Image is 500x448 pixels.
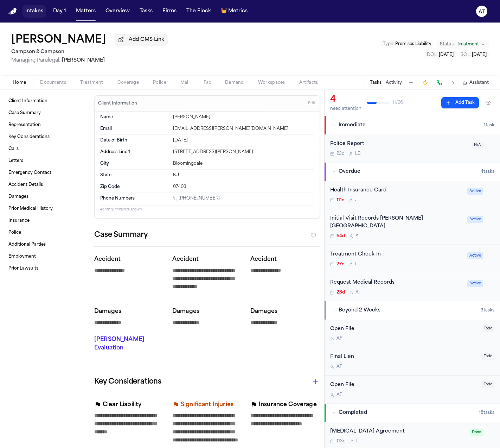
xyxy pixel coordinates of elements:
h2: Key Considerations [94,376,161,387]
a: Tasks [137,5,155,18]
dt: Name [100,114,169,120]
button: crownMetrics [218,5,250,18]
a: Employment [6,251,84,262]
button: Completed18tasks [325,404,500,422]
span: A [355,233,359,239]
span: Completed [339,409,367,416]
span: 18 task s [479,410,494,416]
button: Add Task [441,97,479,108]
span: Overdue [339,168,360,175]
dt: Address Line 1 [100,149,169,155]
button: Activity [386,80,402,86]
div: Treatment Check-In [330,251,463,259]
a: Damages [6,191,84,202]
div: [PERSON_NAME] [173,114,314,120]
button: Change status from Treatment [436,40,489,49]
span: [DATE] [439,53,454,57]
button: Hide completed tasks (⌘⇧H) [482,97,494,108]
button: Beyond 2 Weeks3tasks [325,301,500,320]
div: [EMAIL_ADDRESS][PERSON_NAME][DOMAIN_NAME] [173,126,314,132]
span: Beyond 2 Weeks [339,307,380,314]
span: Demand [225,80,244,86]
span: 64d [336,233,345,239]
a: Calls [6,143,84,154]
a: Additional Parties [6,239,84,250]
dt: Email [100,126,169,132]
div: [STREET_ADDRESS][PERSON_NAME] [173,149,314,155]
dt: Zip Code [100,184,169,190]
span: A F [336,364,342,370]
span: DOL : [427,53,438,57]
span: Managing Paralegal: [11,58,60,63]
button: Edit SOL: 2027-05-21 [459,51,489,58]
div: 07403 [173,184,314,190]
button: Add Task [406,78,416,88]
a: Client Information [6,95,84,107]
span: Add CMS Link [129,36,164,43]
a: Prior Medical History [6,203,84,214]
span: Todo [482,381,494,388]
span: Treatment [457,42,479,47]
a: Accident Details [6,179,84,190]
dt: State [100,172,169,178]
div: Open task: Police Report [325,134,500,162]
span: SOL : [461,53,471,57]
p: Damages [250,307,320,316]
button: Edit Type: Premises Liability [381,40,434,48]
button: Immediate1task [325,116,500,134]
button: Make a Call [434,78,444,88]
div: Open task: Open File [325,376,500,403]
div: NJ [173,172,314,178]
span: Police [153,80,166,86]
a: Call 1 (973) 955-3277 [173,196,220,201]
div: Open File [330,325,477,333]
span: 11 / 26 [392,100,403,106]
span: 23d [336,290,345,295]
button: Add CMS Link [115,34,168,45]
p: Accident [250,255,320,264]
span: Active [467,252,483,259]
span: A F [336,336,342,341]
button: Firms [160,5,179,18]
span: Phone Numbers [100,196,135,201]
button: The Flock [184,5,214,18]
img: Finch Logo [8,8,17,15]
div: Open File [330,381,477,389]
div: [DATE] [173,138,314,143]
div: Initial Visit Records [PERSON_NAME][GEOGRAPHIC_DATA] [330,215,463,231]
span: Todo [482,353,494,360]
button: Matters [73,5,98,18]
span: Premises Liability [395,42,431,46]
div: Police Report [330,140,468,148]
div: Open task: Final Lien [325,347,500,376]
span: Todo [482,325,494,332]
a: Police [6,227,84,238]
div: Open task: Initial Visit Records Chilton Medical Center [325,209,500,245]
span: [PERSON_NAME] [62,58,105,63]
span: 23d [336,151,345,157]
div: Final Lien [330,353,477,361]
span: A [355,290,359,295]
span: Edit [308,101,315,106]
button: Edit [306,98,318,109]
p: 4 empty fields not shown. [100,207,314,212]
span: [DATE] [472,53,487,57]
div: Request Medical Records [330,279,463,287]
span: 27d [336,261,345,267]
button: Day 1 [50,5,69,18]
div: Bloomingdale [173,161,314,166]
span: Active [467,280,483,287]
span: Done [470,429,483,436]
button: Intakes [23,5,46,18]
h2: Case Summary [94,229,148,241]
span: J T [355,197,360,203]
div: Open task: Treatment Check-In [325,245,500,273]
h2: Campson & Campson [11,48,168,56]
span: L [355,261,358,267]
span: 3 task s [481,308,494,313]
